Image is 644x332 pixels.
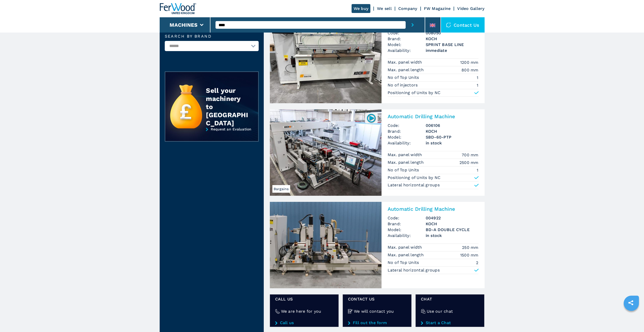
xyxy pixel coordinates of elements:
[388,90,441,96] p: Positioning of Units by NC
[388,128,426,134] span: Brand:
[388,175,441,180] p: Positioning of Units by NC
[348,296,406,302] span: CONTACT US
[624,296,637,309] a: sharethis
[352,4,371,13] a: We buy
[388,113,478,119] h2: Automatic Drilling Machine
[457,6,484,11] a: Video Gallery
[426,140,478,146] span: in stock
[272,185,290,193] span: Bargains
[462,245,478,250] em: 250 mm
[388,152,423,158] p: Max. panel width
[446,22,451,27] img: Contact us
[476,260,478,266] em: 2
[388,206,478,212] h2: Automatic Drilling Machine
[477,167,478,173] em: 1
[160,3,196,14] img: Ferwood
[281,308,321,314] h4: We are here for you
[170,22,197,28] button: Machines
[426,42,478,48] h3: SPRINT BASE LINE
[388,260,420,265] p: No of Top Units
[165,127,259,145] a: Request an Evaluation
[270,202,485,288] a: Automatic Drilling Machine KOCH BD-A DOUBLE CYCLEAutomatic Drilling MachineCode:004922Brand:KOCHM...
[348,321,406,325] a: Fill out the form
[388,36,426,42] span: Brand:
[366,113,376,123] img: 006106
[459,160,478,165] em: 2500 mm
[388,140,426,146] span: Availability:
[441,17,485,33] div: Contact us
[426,128,478,134] h3: KOCH
[388,160,425,165] p: Max. panel length
[388,82,419,88] p: No of injectors
[275,321,333,325] a: Call us
[421,321,479,325] a: Start a Chat
[388,267,440,273] p: Lateral horizontal groups
[165,34,259,38] label: Search by brand
[388,134,426,140] span: Model:
[462,152,478,158] em: 700 mm
[426,36,478,42] h3: KOCH
[421,309,425,314] img: Use our chat
[388,252,425,258] p: Max. panel length
[426,48,478,53] span: immediate
[388,75,420,80] p: No of Top Units
[388,182,440,188] p: Lateral horizontal groups
[426,123,478,128] h3: 006106
[406,17,420,33] button: submit-button
[388,233,426,238] span: Availability:
[388,59,423,65] p: Max. panel width
[427,308,453,314] h4: Use our chat
[354,308,394,314] h4: We will contact you
[460,59,478,65] em: 1200 mm
[270,109,382,196] img: Automatic Drilling Machine KOCH SBD-60-PTP
[206,86,248,127] div: Sell your machinery to [GEOGRAPHIC_DATA]
[348,309,353,314] img: We will contact you
[426,134,478,140] h3: SBD-60-PTP
[426,30,478,36] h3: 008050
[270,17,485,103] a: Automatic Dowelling Machine KOCH SPRINT BASE LINEAutomatic Dowelling MachineCode:008050Brand:KOCH...
[275,296,333,302] span: Call us
[388,227,426,233] span: Model:
[426,233,478,238] span: in stock
[388,215,426,221] span: Code:
[270,202,382,288] img: Automatic Drilling Machine KOCH BD-A DOUBLE CYCLE
[477,75,478,81] em: 1
[388,30,426,36] span: Code:
[275,309,280,314] img: We are here for you
[388,42,426,48] span: Model:
[388,221,426,227] span: Brand:
[460,252,478,258] em: 1500 mm
[421,296,479,302] span: CHAT
[426,221,478,227] h3: KOCH
[388,67,425,73] p: Max. panel length
[388,48,426,53] span: Availability:
[388,245,423,250] p: Max. panel width
[270,109,485,196] a: Automatic Drilling Machine KOCH SBD-60-PTPBargains006106Automatic Drilling MachineCode:006106Bran...
[622,309,640,328] iframe: Chat
[477,82,478,88] em: 1
[270,17,382,103] img: Automatic Dowelling Machine KOCH SPRINT BASE LINE
[388,123,426,128] span: Code:
[377,6,392,11] a: We sell
[388,167,420,173] p: No of Top Units
[426,215,478,221] h3: 004922
[426,227,478,233] h3: BD-A DOUBLE CYCLE
[398,6,417,11] a: Company
[461,67,478,73] em: 800 mm
[424,6,451,11] a: FW Magazine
